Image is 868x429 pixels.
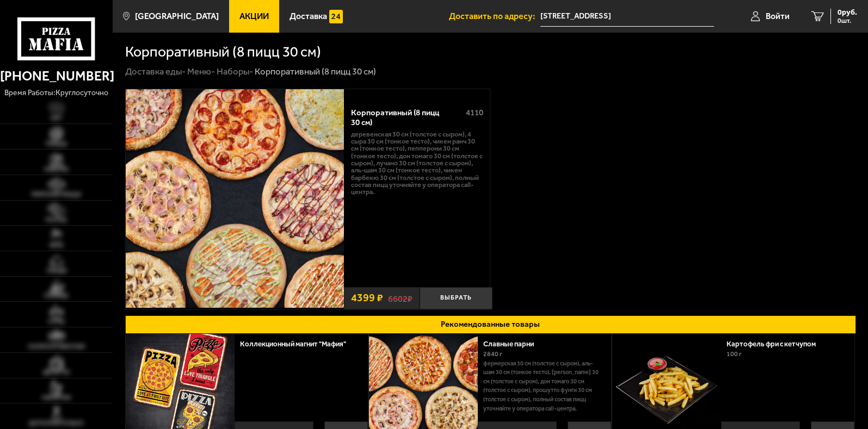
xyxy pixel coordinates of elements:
[727,350,742,358] span: 100 г
[466,108,483,117] span: 4110
[351,130,483,196] p: Деревенская 30 см (толстое с сыром), 4 сыра 30 см (тонкое тесто), Чикен Ранч 30 см (тонкое тесто)...
[483,359,603,414] p: Фермерская 30 см (толстое с сыром), Аль-Шам 30 см (тонкое тесто), [PERSON_NAME] 30 см (толстое с ...
[217,66,253,77] a: Наборы-
[126,89,344,309] a: Корпоративный (8 пицц 30 см)
[838,17,857,24] span: 0 шт.
[125,315,856,334] button: Рекомендованные товары
[187,66,215,77] a: Меню-
[125,66,186,77] a: Доставка еды-
[125,45,321,59] h1: Корпоративный (8 пицц 30 см)
[240,340,355,348] a: Коллекционный магнит "Мафия"
[540,7,714,27] span: улица Даля, 10
[420,287,493,309] button: Выбрать
[135,12,219,21] span: [GEOGRAPHIC_DATA]
[483,340,543,348] a: Славные парни
[351,108,458,128] div: Корпоративный (8 пицц 30 см)
[838,9,857,16] span: 0 руб.
[126,89,344,308] img: Корпоративный (8 пицц 30 см)
[239,12,269,21] span: Акции
[388,293,413,303] s: 6602 ₽
[766,12,790,21] span: Войти
[351,293,383,303] span: 4399 ₽
[329,10,343,23] img: 15daf4d41897b9f0e9f617042186c801.svg
[290,12,327,21] span: Доставка
[540,7,714,27] input: Ваш адрес доставки
[727,340,825,348] a: Картофель фри с кетчупом
[449,12,540,21] span: Доставить по адресу:
[255,66,376,78] div: Корпоративный (8 пицц 30 см)
[483,350,502,358] span: 2840 г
